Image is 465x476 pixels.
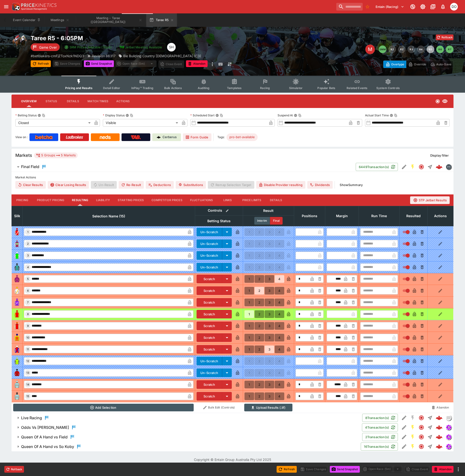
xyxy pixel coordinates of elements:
[408,423,417,432] button: SGM Enabled
[12,206,23,226] th: Silk
[408,163,417,171] button: SGM Enabled
[361,442,398,451] button: 16Transaction(s)
[434,413,444,423] a: f89cbd15-8c38-46bb-aac7-9db3de5cf5c3
[417,45,425,53] button: R4
[131,135,141,139] img: TabNZ
[265,275,274,283] button: 3
[244,310,254,318] button: 1
[418,434,424,440] svg: Closed
[265,194,287,206] button: Details
[446,444,451,449] img: simulator
[13,392,21,400] img: runner 15
[26,254,30,257] span: 3
[197,228,222,236] button: Un-Scratch
[434,432,444,442] a: b0c42724-afae-4dfe-9cf1-07bb5e0bbad1
[317,86,335,90] span: Popular Bets
[12,432,362,442] button: Queen Of A Hand vs Field
[21,3,57,7] img: PriceKinetics
[126,114,129,117] button: Display StatusCopy To Clipboard
[364,3,371,11] button: No Bookmarks
[446,434,451,440] img: simulator
[13,322,21,330] img: runner 9
[13,334,21,341] img: runner 10
[408,414,417,422] button: SGM Disabled
[197,239,222,248] button: Un-Scratch
[76,13,145,27] button: Meeting - Taree (AUS)
[449,1,459,12] button: Daniel Olerenshaw
[2,2,11,11] button: open drawer
[429,404,452,411] button: Abandon
[400,163,408,171] button: Edit Detail
[428,61,453,68] button: Auto-Save
[417,442,426,451] button: Closed
[426,163,434,171] button: Straight
[33,194,68,206] button: Product Pricing
[408,2,417,11] button: Connected to PK
[103,119,180,127] div: Visible
[436,424,442,431] img: logo-cerberus--red.svg
[197,263,222,272] button: Un-Scratch
[103,113,125,117] p: Display Status
[26,242,30,245] span: 2
[220,114,223,117] button: Copy To Clipboard
[68,194,92,206] button: Resulting
[383,61,406,68] button: Overtype
[13,346,21,353] img: runner 11
[15,181,46,189] button: Clear Results
[446,425,452,430] div: simulator
[434,442,444,451] a: 96b667cc-5a04-448e-a0fe-ef1c95183012
[265,334,274,341] button: 3
[356,163,398,171] button: 6449Transaction(s)
[13,299,21,306] img: runner 7
[217,133,225,141] label: Tags:
[244,334,254,341] button: 1
[265,287,274,295] button: 3
[152,133,181,141] a: Cerberus
[432,466,453,471] span: Mark an event as closed and abandoned.
[197,345,222,354] button: Scratch
[255,322,264,330] button: 2
[244,322,254,330] button: 1
[202,218,236,224] span: Betting Status
[12,442,361,451] button: Queen Of A Hand vs So Koby
[13,252,21,259] img: runner 3
[278,113,293,117] p: Suspend At
[400,433,408,441] button: Edit Detail
[21,8,47,10] img: Sportsbook Management
[427,45,434,53] button: R5
[15,174,450,181] label: Market Actions
[446,45,453,53] button: R7
[426,414,434,422] button: Straight
[418,415,424,421] svg: Closed
[255,287,264,295] button: 2
[408,442,417,451] button: SGM Enabled
[365,113,389,117] p: Actual Start Time
[13,357,21,365] img: runner 12
[21,435,68,440] h6: Queen Of A Hand vs Field
[130,114,133,117] button: Copy To Clipboard
[25,395,30,398] span: 15
[298,114,302,117] button: Copy To Clipboard
[434,162,444,172] a: b4c1242d-1885-4762-a7f9-830be798b3b2
[146,13,177,27] button: Taree R5
[362,433,398,441] button: 2Transaction(s)
[197,368,222,377] button: Un-Scratch
[25,336,30,339] span: 10
[275,346,284,353] button: 4
[400,423,408,432] button: Edit Detail
[432,466,453,473] button: Abandon
[446,444,452,449] div: simulator
[436,434,442,440] img: logo-cerberus--red.svg
[31,53,84,58] p: Copy To Clipboard
[42,114,45,117] button: Copy To Clipboard
[277,466,297,473] button: Refresh
[255,334,264,341] button: 2
[417,163,426,171] button: Closed
[224,208,230,214] button: Bulk edit
[362,423,398,431] button: 4Transaction(s)
[365,45,375,54] div: Edit Meeting
[12,194,33,206] button: Pricing
[227,135,258,140] span: pro-bet-available
[65,86,93,90] span: Pricing and Results
[379,45,453,53] nav: pagination navigation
